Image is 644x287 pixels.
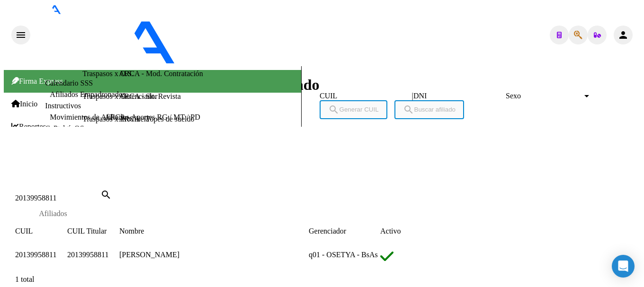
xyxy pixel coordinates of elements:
span: Firma Express [11,77,63,85]
datatable-header-cell: Activo [380,225,442,237]
a: ARCA - Topes de sueldo [119,115,194,123]
div: | [320,92,598,113]
a: ARCA - Mod. Contratación [119,70,203,78]
span: Buscar afiliado [403,106,456,113]
datatable-header-cell: Gerenciador [309,225,380,237]
span: q01 - OSETYA - BsAs [309,251,378,259]
span: 20139958811 [15,251,56,259]
mat-icon: search [403,104,414,115]
mat-icon: search [100,189,112,200]
datatable-header-cell: Nombre [119,225,309,237]
span: Gerenciador [309,227,346,235]
a: Movimientos de Afiliados [50,113,129,121]
mat-icon: search [328,104,340,115]
span: Activo [380,227,401,235]
mat-icon: menu [15,29,27,41]
a: Traspasos x O.S. [82,70,134,78]
span: 20139958811 [67,251,108,259]
div: [PERSON_NAME] [119,249,309,261]
img: Logo SAAS [30,14,255,64]
div: Afiliados [39,209,67,218]
span: Nombre [119,227,144,235]
span: CUIL [15,227,33,235]
span: Sexo [506,92,582,100]
div: 1 total [15,275,508,284]
datatable-header-cell: CUIL [15,225,67,237]
span: Reportes [11,122,46,131]
mat-icon: person [617,29,629,41]
datatable-header-cell: CUIL Titular [67,225,119,237]
span: - [PERSON_NAME] [255,58,321,66]
a: ARCA - Sit. Revista [119,92,181,101]
span: CUIL Titular [67,227,107,235]
a: Afiliados Empadronados [50,90,125,98]
span: Inicio [11,100,37,108]
span: Generar CUIL [328,106,379,113]
a: Calendario SSS [45,79,93,87]
div: Open Intercom Messenger [612,255,635,278]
